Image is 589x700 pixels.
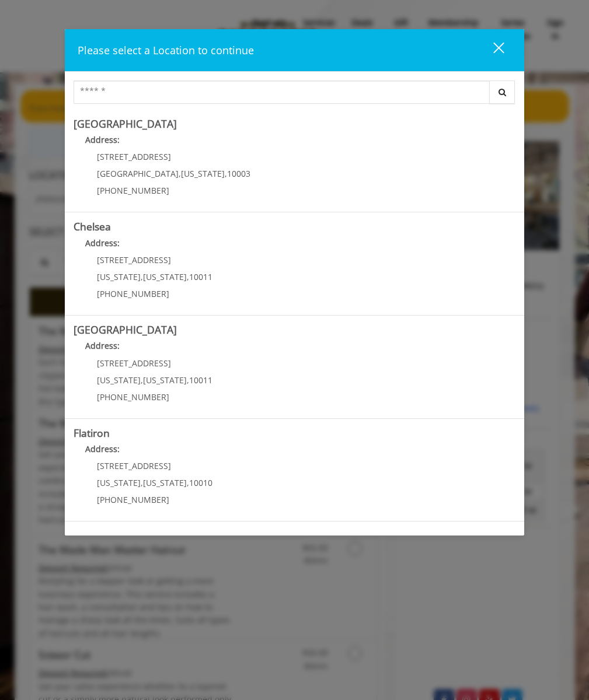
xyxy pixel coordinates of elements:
[97,494,169,505] span: [PHONE_NUMBER]
[480,41,503,59] div: close dialog
[187,271,189,282] span: ,
[143,477,187,488] span: [US_STATE]
[472,38,511,62] button: close dialog
[97,168,179,179] span: [GEOGRAPHIC_DATA]
[85,237,120,249] b: Address:
[97,460,171,471] span: [STREET_ADDRESS]
[189,271,212,282] span: 10011
[97,374,141,386] span: [US_STATE]
[74,117,177,131] b: [GEOGRAPHIC_DATA]
[97,391,169,402] span: [PHONE_NUMBER]
[97,271,141,282] span: [US_STATE]
[97,151,171,162] span: [STREET_ADDRESS]
[496,88,509,96] i: Search button
[189,477,212,488] span: 10010
[85,340,120,351] b: Address:
[74,323,177,337] b: [GEOGRAPHIC_DATA]
[97,185,169,196] span: [PHONE_NUMBER]
[179,168,181,179] span: ,
[97,288,169,299] span: [PHONE_NUMBER]
[141,374,143,386] span: ,
[74,426,110,440] b: Flatiron
[97,358,171,369] span: [STREET_ADDRESS]
[97,477,141,488] span: [US_STATE]
[78,43,254,57] span: Please select a Location to continue
[141,477,143,488] span: ,
[74,80,490,104] input: Search Center
[74,80,515,110] div: Center Select
[143,271,187,282] span: [US_STATE]
[143,374,187,386] span: [US_STATE]
[187,374,189,386] span: ,
[227,168,250,179] span: 10003
[187,477,189,488] span: ,
[74,528,152,542] b: Garment District
[97,254,171,265] span: [STREET_ADDRESS]
[85,134,120,145] b: Address:
[85,443,120,454] b: Address:
[189,374,212,386] span: 10011
[141,271,143,282] span: ,
[181,168,225,179] span: [US_STATE]
[225,168,227,179] span: ,
[74,219,111,233] b: Chelsea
